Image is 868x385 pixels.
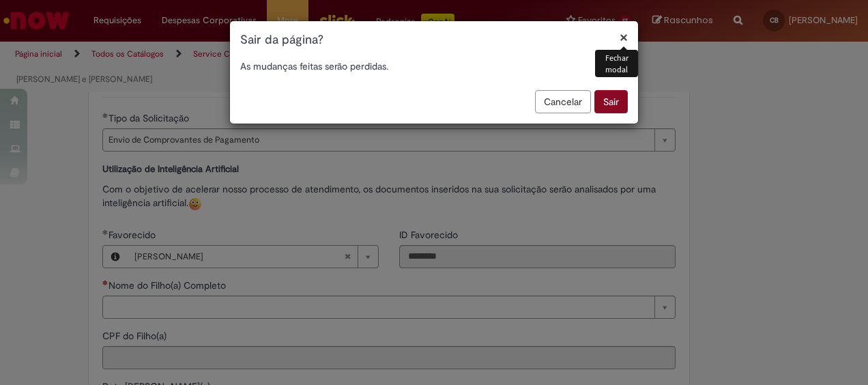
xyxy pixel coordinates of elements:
[240,31,628,49] h1: Sair da página?
[594,90,628,113] button: Sair
[535,90,591,113] button: Cancelar
[620,30,628,44] button: Fechar modal
[240,59,628,73] p: As mudanças feitas serão perdidas.
[595,50,638,77] div: Fechar modal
